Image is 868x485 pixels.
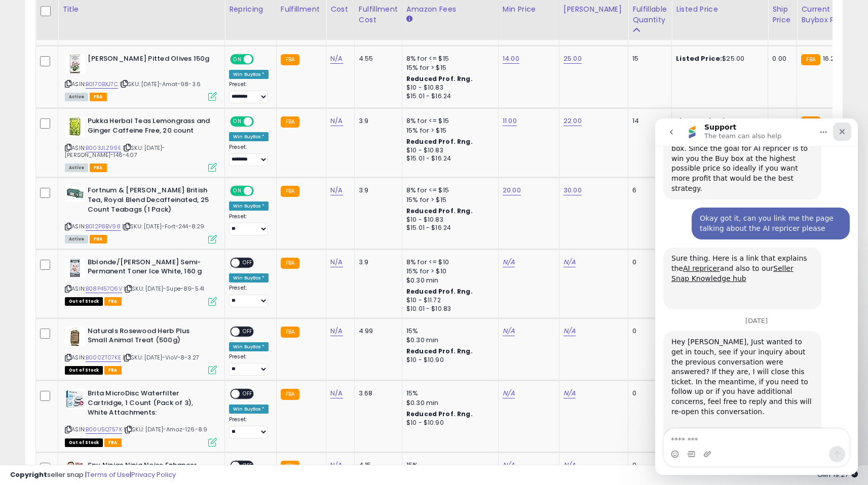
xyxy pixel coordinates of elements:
[65,327,217,374] div: ASIN:
[503,116,517,126] a: 11.00
[632,258,664,267] div: 0
[229,416,269,439] div: Preset:
[359,258,394,267] div: 3.9
[406,287,473,296] b: Reduced Prof. Rng.
[229,201,269,211] div: Win BuyBox *
[90,93,107,101] span: FBA
[62,4,220,15] div: Title
[406,54,490,63] div: 8% for <= $15
[229,285,269,307] div: Preset:
[406,195,490,205] div: 15% for > $15
[563,116,582,126] a: 22.00
[823,54,839,63] span: 16.25
[240,327,256,336] span: OFF
[65,389,217,445] div: ASIN:
[359,389,394,398] div: 3.68
[229,70,269,79] div: Win BuyBox *
[122,222,205,230] span: | SKU: [DATE]-Fort-244-8.29
[229,342,269,351] div: Win BuyBox *
[406,258,490,267] div: 8% for <= $10
[104,297,122,306] span: FBA
[104,366,122,375] span: FBA
[823,116,839,126] span: 14.07
[406,216,490,224] div: $10 - $10.83
[240,390,256,398] span: OFF
[676,4,764,15] div: Listed Price
[65,144,165,159] span: | SKU: [DATE]-[PERSON_NAME]-146-4.07
[229,81,269,104] div: Preset:
[503,4,555,15] div: Min Price
[65,186,85,202] img: 41vbvEbUaVL._SL40_.jpg
[231,55,244,63] span: ON
[65,389,85,409] img: 41AFLHp8i1L._SL40_.jpg
[503,54,519,64] a: 14.00
[406,137,473,146] b: Reduced Prof. Rng.
[359,54,394,63] div: 4.55
[229,405,269,414] div: Win BuyBox *
[632,389,664,398] div: 0
[801,116,820,128] small: FBA
[406,4,494,15] div: Amazon Fees
[801,54,820,65] small: FBA
[65,54,217,100] div: ASIN:
[65,438,103,447] span: All listings that are currently out of stock and unavailable for purchase on Amazon
[10,470,47,479] strong: Copyright
[281,186,299,197] small: FBA
[65,164,88,172] span: All listings currently available for purchase on Amazon
[655,118,858,475] iframe: Intercom live chat
[406,296,490,305] div: $10 - $11.72
[406,398,490,408] div: $0.30 min
[406,15,412,24] small: Amazon Fees.
[406,267,490,276] div: 15% for > $10
[563,388,576,398] a: N/A
[503,326,515,336] a: N/A
[65,366,103,375] span: All listings that are currently out of stock and unavailable for purchase on Amazon
[406,207,473,215] b: Reduced Prof. Rng.
[772,54,789,63] div: 0.00
[65,116,85,137] img: 51VWe53lF5L._SL40_.jpg
[65,327,85,347] img: 41tgfVntcWL._SL40_.jpg
[229,144,269,167] div: Preset:
[330,326,343,336] a: N/A
[229,353,269,376] div: Preset:
[406,116,490,126] div: 8% for <= $15
[88,258,211,279] b: Bblonde/[PERSON_NAME] Semi-Permanent Toner Ice White, 160 g
[86,144,121,152] a: B003JLZ99E
[406,154,490,163] div: $15.01 - $16.24
[229,4,272,15] div: Repricing
[676,116,760,126] div: $20.00
[632,4,667,25] div: Fulfillable Quantity
[406,410,473,418] b: Reduced Prof. Rng.
[65,258,217,305] div: ASIN:
[406,146,490,155] div: $10 - $10.83
[90,164,107,172] span: FBA
[563,54,582,64] a: 25.00
[330,116,343,126] a: N/A
[330,388,343,398] a: N/A
[86,285,122,293] a: B08P457Q6V
[86,80,118,89] a: B0170BXJ7C
[86,425,122,434] a: B00U5Q757K
[406,84,490,92] div: $10 - $10.83
[88,54,211,66] b: [PERSON_NAME] Pitted Olives 150g
[632,116,664,126] div: 14
[90,235,107,244] span: FBA
[252,187,269,195] span: OFF
[632,54,664,63] div: 15
[359,4,398,25] div: Fulfillment Cost
[281,4,322,15] div: Fulfillment
[772,4,792,25] div: Ship Price
[131,470,176,479] a: Privacy Policy
[10,470,176,480] div: seller snap | |
[65,116,217,171] div: ASIN:
[87,470,130,479] a: Terms of Use
[632,327,664,336] div: 0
